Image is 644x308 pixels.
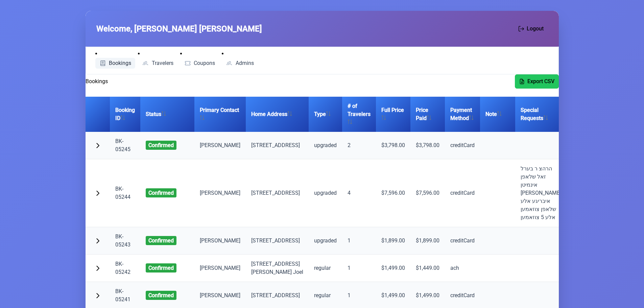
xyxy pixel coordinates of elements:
[410,227,445,255] td: $1,899.00
[309,132,342,159] td: upgraded
[246,159,309,227] td: [STREET_ADDRESS]
[342,159,376,227] td: 4
[445,159,480,227] td: creditCard
[110,97,140,132] th: Booking ID
[410,97,445,132] th: Price Paid
[115,138,130,152] a: BK-05245
[138,50,177,69] li: Travelers
[342,227,376,255] td: 1
[146,263,176,273] span: confirmed
[445,97,480,132] th: Payment Method
[236,61,254,66] span: Admins
[515,159,567,227] td: הרהצ ר בערל זאל שלאפן אינמיטן [PERSON_NAME] איבריגע אלע שלאפן צוזאמען אלע 5 צוזאמען
[515,74,559,89] button: Export CSV
[138,58,177,69] a: Travelers
[222,58,258,69] a: Admins
[309,227,342,255] td: upgraded
[194,227,246,255] td: [PERSON_NAME]
[194,159,246,227] td: [PERSON_NAME]
[180,58,219,69] a: Coupons
[342,255,376,282] td: 1
[246,97,309,132] th: Home Address
[515,97,567,132] th: Special Requests
[527,77,554,86] span: Export CSV
[376,132,410,159] td: $3,798.00
[246,132,309,159] td: [STREET_ADDRESS]
[115,261,130,275] a: BK-05242
[309,159,342,227] td: upgraded
[410,255,445,282] td: $1,449.00
[194,255,246,282] td: [PERSON_NAME]
[194,61,215,66] span: Coupons
[140,97,194,132] th: Status
[146,236,176,245] span: confirmed
[96,23,262,35] span: Welcome, [PERSON_NAME] [PERSON_NAME]
[146,141,176,150] span: confirmed
[246,227,309,255] td: [STREET_ADDRESS]
[376,97,410,132] th: Full Price
[309,255,342,282] td: regular
[146,188,176,197] span: confirmed
[246,255,309,282] td: [STREET_ADDRESS][PERSON_NAME] Joel
[480,97,515,132] th: Note
[309,97,342,132] th: Type
[146,291,176,300] span: confirmed
[115,186,130,200] a: BK-05244
[109,61,131,66] span: Bookings
[194,132,246,159] td: [PERSON_NAME]
[445,132,480,159] td: creditCard
[180,50,219,69] li: Coupons
[527,25,544,33] span: Logout
[194,97,246,132] th: Primary Contact
[410,159,445,227] td: $7,596.00
[86,77,108,86] h2: Bookings
[95,58,136,69] a: Bookings
[95,50,136,69] li: Bookings
[376,159,410,227] td: $7,596.00
[342,132,376,159] td: 2
[115,233,130,248] a: BK-05243
[445,255,480,282] td: ach
[342,97,376,132] th: # of Travelers
[410,132,445,159] td: $3,798.00
[152,61,173,66] span: Travelers
[445,227,480,255] td: creditCard
[376,255,410,282] td: $1,499.00
[222,50,258,69] li: Admins
[514,22,548,36] button: Logout
[376,227,410,255] td: $1,899.00
[115,288,130,303] a: BK-05241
